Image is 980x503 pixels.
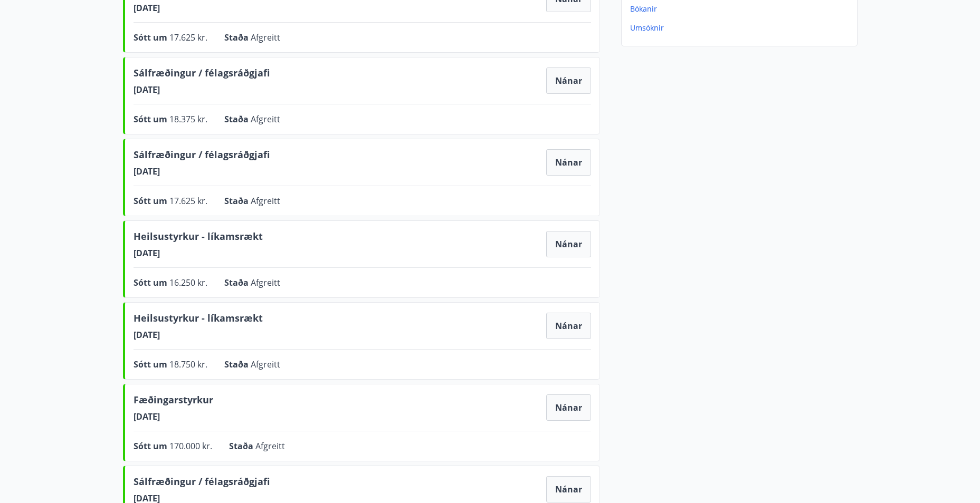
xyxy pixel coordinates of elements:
[134,329,263,341] span: [DATE]
[134,475,270,492] span: Sálfræðingur / félagsráðgjafi
[134,84,270,95] span: [DATE]
[134,229,263,247] span: Heilsustyrkur - líkamsrækt
[134,277,169,288] span: Sótt um
[134,359,169,370] span: Sótt um
[630,4,853,14] p: Bókanir
[134,311,263,329] span: Heilsustyrkur - líkamsrækt
[546,476,591,502] button: Nánar
[251,359,280,370] span: Afgreitt
[251,32,280,43] span: Afgreitt
[134,411,213,422] span: [DATE]
[546,149,591,176] button: Nánar
[546,67,591,94] button: Nánar
[255,440,285,452] span: Afgreitt
[630,23,853,33] p: Umsóknir
[169,359,207,370] span: 18.750 kr.
[169,440,212,452] span: 170.000 kr.
[546,231,591,257] button: Nánar
[134,2,270,14] span: [DATE]
[134,113,169,125] span: Sótt um
[546,394,591,421] button: Nánar
[134,440,169,452] span: Sótt um
[224,195,251,207] span: Staða
[169,32,207,43] span: 17.625 kr.
[134,195,169,207] span: Sótt um
[224,113,251,125] span: Staða
[134,393,213,411] span: Fæðingarstyrkur
[224,359,251,370] span: Staða
[169,277,207,288] span: 16.250 kr.
[224,277,251,288] span: Staða
[251,195,280,207] span: Afgreitt
[251,113,280,125] span: Afgreitt
[134,148,270,166] span: Sálfræðingur / félagsráðgjafi
[251,277,280,288] span: Afgreitt
[134,66,270,84] span: Sálfræðingur / félagsráðgjafi
[229,440,255,452] span: Staða
[546,313,591,339] button: Nánar
[134,32,169,43] span: Sótt um
[134,166,270,177] span: [DATE]
[169,195,207,207] span: 17.625 kr.
[224,32,251,43] span: Staða
[169,113,207,125] span: 18.375 kr.
[134,247,263,259] span: [DATE]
